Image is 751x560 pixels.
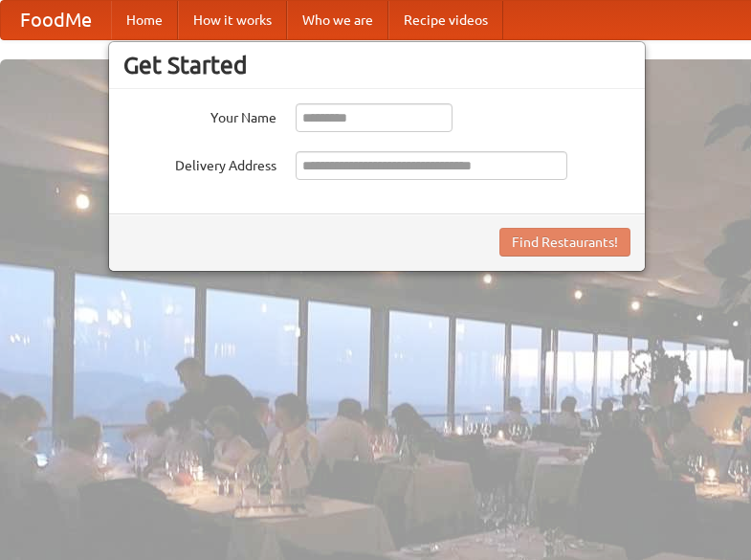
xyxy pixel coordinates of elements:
[111,1,178,39] a: Home
[123,51,630,79] h3: Get Started
[287,1,388,39] a: Who we are
[388,1,503,39] a: Recipe videos
[1,1,111,39] a: FoodMe
[123,103,276,127] label: Your Name
[178,1,287,39] a: How it works
[123,151,276,175] label: Delivery Address
[499,228,630,257] button: Find Restaurants!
